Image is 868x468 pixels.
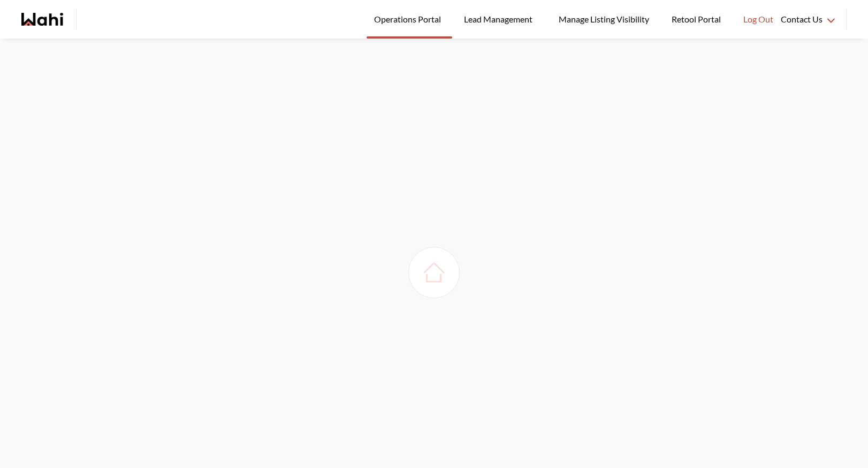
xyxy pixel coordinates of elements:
span: Manage Listing Visibility [555,12,652,26]
span: Operations Portal [374,12,445,26]
span: Log Out [743,12,773,26]
span: Retool Portal [672,12,724,26]
a: Wahi homepage [21,13,63,26]
img: loading house image [419,258,449,288]
span: Lead Management [464,12,536,26]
